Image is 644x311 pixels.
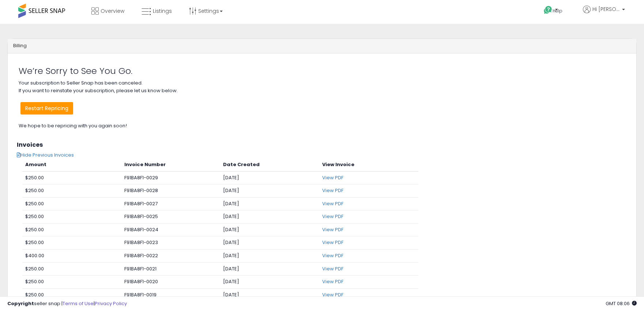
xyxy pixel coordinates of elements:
[322,226,343,233] a: View PDF
[20,102,73,115] button: Restart Repricing
[22,171,121,184] td: $250.00
[22,223,121,236] td: $250.00
[22,184,121,198] td: $250.00
[22,197,121,210] td: $250.00
[322,187,343,194] a: View PDF
[101,7,124,15] span: Overview
[121,197,221,210] td: F91BA8F1-0027
[606,300,637,307] span: 2025-08-18 08:06 GMT
[95,300,127,307] a: Privacy Policy
[22,236,121,250] td: $250.00
[22,250,121,263] td: $400.00
[322,174,343,181] a: View PDF
[121,210,221,224] td: F91BA8F1-0025
[220,250,319,263] td: [DATE]
[121,250,221,263] td: F91BA8F1-0022
[220,276,319,289] td: [DATE]
[220,223,319,236] td: [DATE]
[220,210,319,224] td: [DATE]
[8,39,636,53] div: Billing
[322,278,343,285] a: View PDF
[121,171,221,184] td: F91BA8F1-0029
[220,262,319,276] td: [DATE]
[121,262,221,276] td: F91BA8F1-0021
[153,7,172,15] span: Listings
[22,288,121,301] td: $250.00
[19,79,625,130] p: Your subscription to Seller Snap has been canceled. If you want to reinstate your subscription, p...
[121,288,221,301] td: F91BA8F1-0019
[121,184,221,198] td: F91BA8F1-0028
[322,213,343,220] a: View PDF
[19,66,625,76] h2: We’re Sorry to See You Go.
[121,223,221,236] td: F91BA8F1-0024
[322,265,343,272] a: View PDF
[322,252,343,259] a: View PDF
[121,276,221,289] td: F91BA8F1-0020
[220,197,319,210] td: [DATE]
[220,171,319,184] td: [DATE]
[7,300,127,307] div: seller snap | |
[220,184,319,198] td: [DATE]
[220,236,319,250] td: [DATE]
[553,8,562,14] span: Help
[22,262,121,276] td: $250.00
[121,158,221,171] th: Invoice Number
[7,300,34,307] strong: Copyright
[592,5,620,13] span: Hi [PERSON_NAME]
[583,5,625,22] a: Hi [PERSON_NAME]
[22,158,121,171] th: Amount
[22,276,121,289] td: $250.00
[17,142,627,148] h3: Invoices
[319,158,418,171] th: View Invoice
[322,239,343,246] a: View PDF
[17,151,74,158] span: Hide Previous Invoices
[220,158,319,171] th: Date Created
[220,288,319,301] td: [DATE]
[121,236,221,250] td: F91BA8F1-0023
[543,5,553,15] i: Get Help
[322,291,343,298] a: View PDF
[322,200,343,207] a: View PDF
[22,210,121,224] td: $250.00
[63,300,94,307] a: Terms of Use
